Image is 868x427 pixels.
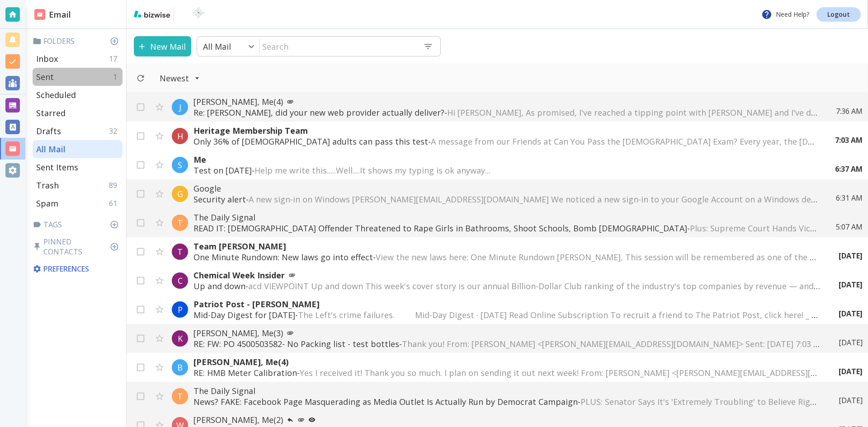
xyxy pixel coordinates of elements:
p: RE: HMB Meter Calibration - [193,367,821,378]
p: Heritage Membership Team [193,125,817,136]
button: New Mail [134,36,191,56]
p: Test on [DATE] - [193,165,817,176]
svg: Your most recent message has not been opened yet [308,416,316,423]
div: Sent Items [33,158,123,176]
p: Patriot Post - [PERSON_NAME] [193,299,821,310]
p: Google [193,183,818,194]
p: Security alert - [193,194,818,205]
p: 6:31 AM [836,193,863,203]
div: Drafts32 [33,122,123,140]
p: K [178,333,183,344]
div: Inbox17 [33,50,123,68]
img: DashboardSidebarEmail.svg [34,9,45,20]
p: [DATE] [839,338,863,347]
p: Re: [PERSON_NAME], did your new web provider actually deliver? - [193,107,818,118]
p: Starred [36,108,66,118]
p: [DATE] [839,366,863,376]
p: P [178,304,183,315]
p: Preferences [33,264,121,274]
p: READ IT: [DEMOGRAPHIC_DATA] Offender Threatened to Rape Girls in Bathrooms, Shoot Schools, Bomb [... [193,223,818,234]
p: [PERSON_NAME], Me (4) [193,96,818,107]
p: 5:07 AM [836,222,863,232]
img: bizwise [134,10,170,18]
p: The Daily Signal [193,385,821,396]
div: Trash89 [33,176,123,194]
p: Inbox [36,53,58,64]
div: Sent1 [33,68,123,86]
p: Only 36% of [DEMOGRAPHIC_DATA] adults can pass this test - [193,136,817,147]
p: [PERSON_NAME], Me (3) [193,328,821,338]
a: Logout [816,7,861,22]
p: [DATE] [839,309,863,319]
p: News? FAKE: Facebook Page Masquerading as Media Outlet Is Actually Run by Democrat Campaign - [193,396,821,407]
p: T [177,391,183,402]
p: T [177,246,183,257]
p: Drafts [36,126,61,136]
p: Trash [36,180,59,191]
h2: Email [34,9,71,21]
p: [PERSON_NAME], Me (2) [193,414,821,425]
p: 1 [113,72,121,82]
p: Me [193,154,817,165]
p: Sent [36,71,54,82]
p: Need Help? [761,9,809,20]
p: 6:37 AM [835,164,863,174]
p: [DATE] [839,251,863,261]
input: Search [260,37,416,56]
button: Refresh [132,70,149,86]
p: 7:36 AM [836,106,863,116]
p: H [177,131,183,141]
div: Starred [33,104,123,122]
div: Scheduled [33,86,123,104]
p: Tags [33,220,123,230]
p: Pinned Contacts [33,237,123,257]
p: [PERSON_NAME], Me (4) [193,357,821,367]
p: All Mail [203,41,231,52]
div: Preferences [31,260,123,277]
p: 7:03 AM [835,135,863,145]
p: Up and down - [193,281,821,291]
p: Team [PERSON_NAME] [193,241,821,252]
p: Sent Items [36,162,78,173]
p: Folders [33,36,123,46]
span: Help me write this.....Well....It shows my typing is ok anyway... [255,165,491,176]
p: T [177,217,183,228]
p: Logout [827,11,850,18]
p: C [178,275,183,286]
p: All Mail [36,144,66,155]
div: Spam61 [33,194,123,212]
p: 17 [109,54,121,64]
p: J [179,102,181,113]
p: Mid-Day Digest for [DATE] - [193,310,821,320]
p: [DATE] [839,280,863,290]
p: Chemical Week Insider [193,270,821,281]
p: 32 [109,126,121,136]
p: B [177,362,183,373]
p: 61 [109,198,121,208]
div: All Mail [33,140,123,158]
p: S [178,160,182,170]
p: Spam [36,198,58,209]
p: One Minute Rundown: New laws go into effect - [193,252,821,263]
p: The Daily Signal [193,212,818,223]
p: Scheduled [36,89,76,100]
button: Filter [151,68,209,88]
p: RE: FW: PO 4500503582- No Packing list - test bottles - [193,338,821,349]
p: 89 [109,180,121,190]
p: [DATE] [839,395,863,405]
p: G [177,188,183,199]
img: BioTech International [178,7,219,22]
